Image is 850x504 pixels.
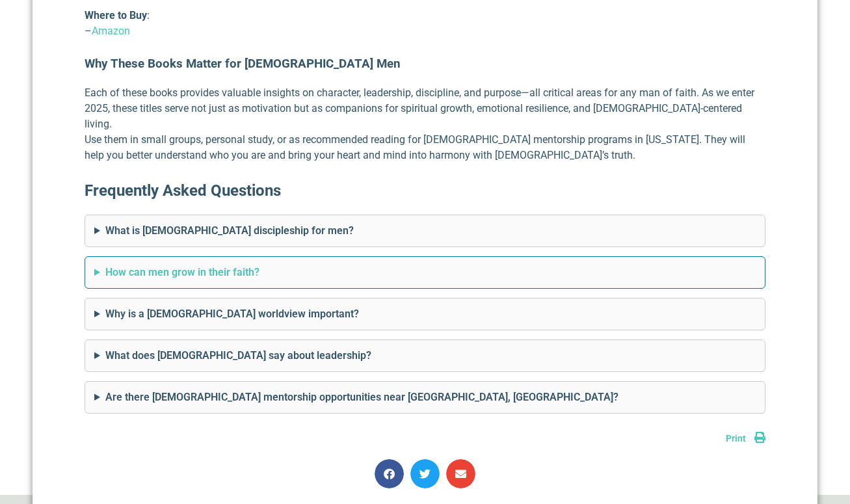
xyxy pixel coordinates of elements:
summary: What is [DEMOGRAPHIC_DATA] discipleship for men? [94,223,756,239]
a: Amazon [92,25,130,37]
p: : – [85,8,765,39]
summary: Why is a [DEMOGRAPHIC_DATA] worldview important? [94,306,756,322]
summary: What does [DEMOGRAPHIC_DATA] say about leadership? [94,348,756,364]
summary: Are there [DEMOGRAPHIC_DATA] mentorship opportunities near [GEOGRAPHIC_DATA], [GEOGRAPHIC_DATA]? [94,390,756,405]
p: Each of these books provides valuable insights on character, leadership, discipline, and purpose—... [85,85,765,163]
span: Print [726,433,746,444]
div: Share on twitter [410,459,440,488]
h2: Frequently Asked Questions [85,179,765,202]
a: Print [726,433,765,444]
div: Share on email [446,459,475,488]
h3: Why These Books Matter for [DEMOGRAPHIC_DATA] Men [85,55,765,73]
div: Share on facebook [375,459,404,488]
strong: Where to Buy [85,9,147,21]
summary: How can men grow in their faith? [94,265,756,280]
